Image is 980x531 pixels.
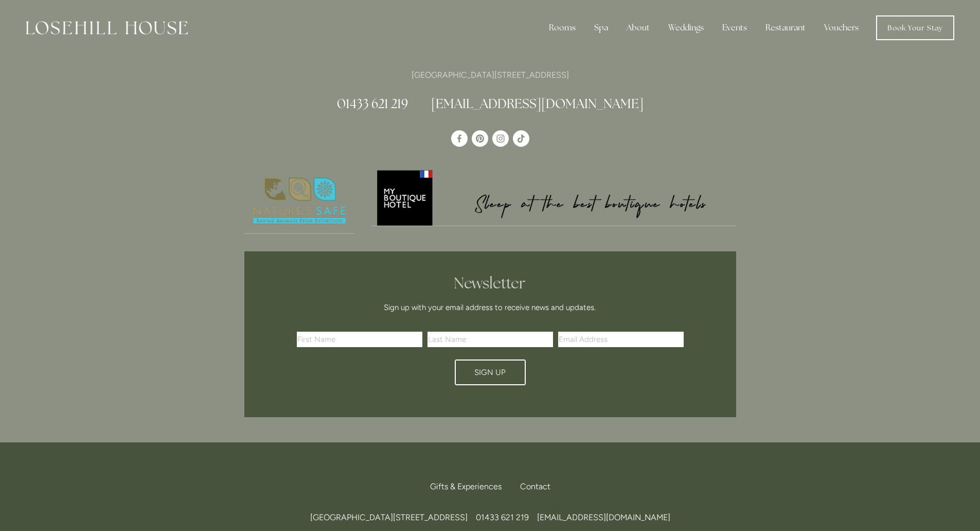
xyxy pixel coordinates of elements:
span: Gifts & Experiences [430,482,502,491]
a: 01433 621 219 [337,95,408,112]
input: Last Name [427,332,553,347]
h2: Newsletter [300,274,680,293]
p: [GEOGRAPHIC_DATA][STREET_ADDRESS] [244,68,736,82]
a: My Boutique Hotel - Logo [371,168,736,226]
div: Contact [512,475,550,498]
a: Nature's Safe - Logo [244,168,354,234]
a: [EMAIL_ADDRESS][DOMAIN_NAME] [537,512,670,522]
a: Instagram [492,130,509,147]
div: Rooms [541,18,584,38]
span: Sign Up [474,368,506,377]
div: Spa [586,18,616,38]
input: First Name [297,332,422,347]
a: Book Your Stay [876,15,954,40]
div: About [618,18,658,38]
span: 01433 621 219 [476,512,529,522]
a: TikTok [513,130,529,147]
div: Weddings [660,18,712,38]
img: Nature's Safe - Logo [244,168,354,233]
a: Vouchers [816,18,867,38]
a: Gifts & Experiences [430,475,510,498]
button: Sign Up [455,359,526,385]
div: Events [714,18,755,38]
div: Restaurant [757,18,814,38]
p: Sign up with your email address to receive news and updates. [300,301,680,314]
a: Losehill House Hotel & Spa [451,130,468,147]
a: [EMAIL_ADDRESS][DOMAIN_NAME] [431,95,644,112]
span: [GEOGRAPHIC_DATA][STREET_ADDRESS] [310,512,468,522]
img: My Boutique Hotel - Logo [371,168,736,226]
a: Pinterest [472,130,488,147]
input: Email Address [558,332,684,347]
img: Losehill House [26,21,188,35]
